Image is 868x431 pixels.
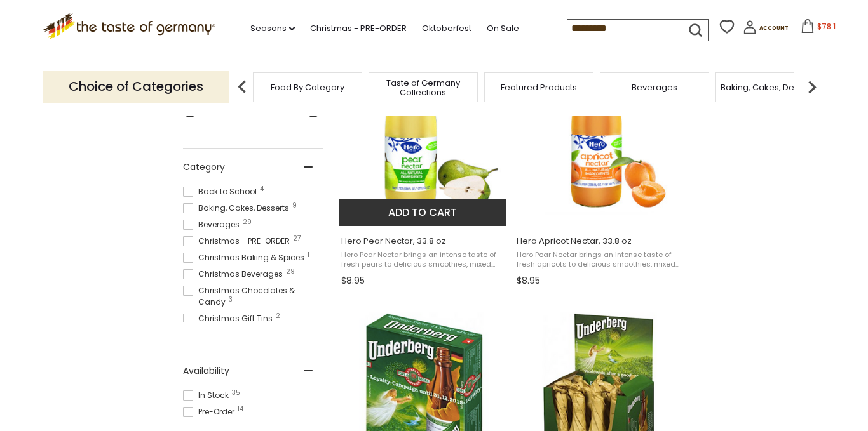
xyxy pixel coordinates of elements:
span: Availability [183,364,229,378]
span: Account [759,25,789,32]
span: 27 [293,235,301,242]
p: Choice of Categories [43,71,229,102]
span: In Stock [183,390,233,401]
span: Hero Apricot Nectar, 33.8 oz [517,235,681,247]
span: Christmas Baking & Spices [183,252,308,263]
span: Hero Pear Nectar brings an intense taste of fresh pears to delicious smoothies, mixed drink cockt... [341,250,506,270]
span: 2 [276,313,280,319]
button: Add to cart [339,199,506,226]
span: 4 [260,186,264,192]
span: 3 [229,296,233,303]
img: Hero Pear Nectar, 33.8 oz [339,47,508,215]
a: Oktoberfest [422,22,471,36]
span: 35 [232,390,240,396]
img: next arrow [799,74,825,100]
a: Christmas - PRE-ORDER [310,22,407,36]
span: Back to School [183,186,261,197]
span: Hero Pear Nectar, 33.8 oz [341,235,506,247]
a: Beverages [632,83,677,92]
span: 29 [286,269,295,275]
a: Baking, Cakes, Desserts [721,83,819,92]
a: Account [743,20,789,39]
a: Food By Category [271,83,344,92]
span: Pre-Order [183,406,238,418]
span: 14 [238,406,243,413]
a: On Sale [487,22,519,36]
a: Seasons [250,22,295,36]
img: Hero Apricot Nectar, 33.8 oz [515,47,683,215]
span: Category [183,161,225,174]
a: Hero Pear Nectar, 33.8 oz [339,36,508,291]
span: Baking, Cakes, Desserts [183,202,293,214]
span: Hero Pear Nectar brings an intense taste of fresh apricots to delicious smoothies, mixed drink co... [517,250,681,270]
span: Beverages [183,219,243,230]
span: Christmas Gift Tins [183,313,276,324]
span: 1 [308,252,309,258]
span: $8.95 [517,274,540,288]
button: $78.1 [791,19,845,38]
span: 9 [292,202,297,209]
img: previous arrow [229,74,255,100]
span: $8.95 [341,274,365,288]
span: Christmas - PRE-ORDER [183,235,294,247]
span: 29 [243,219,252,225]
a: Featured Products [501,83,577,92]
a: Taste of Germany Collections [372,78,474,97]
span: Christmas Chocolates & Candy [183,285,323,308]
a: Hero Apricot Nectar, 33.8 oz [515,36,683,291]
span: $78.1 [817,21,836,32]
span: Christmas Beverages [183,269,287,280]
